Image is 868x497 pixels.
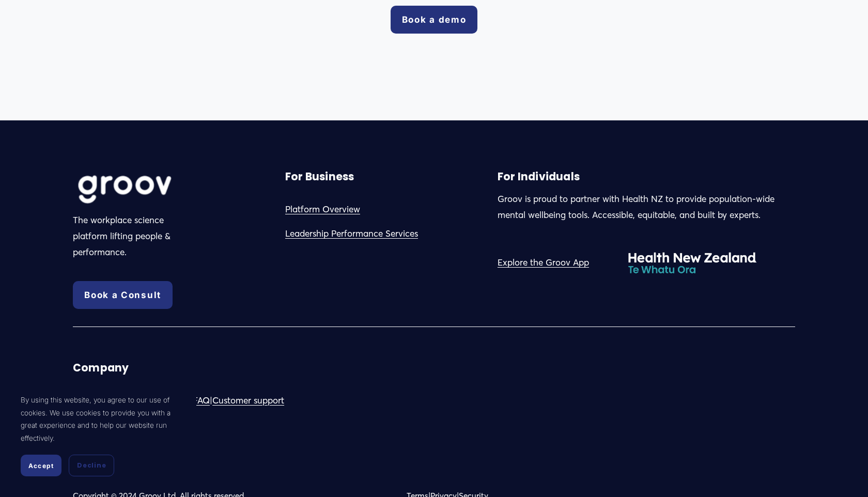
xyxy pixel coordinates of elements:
strong: For Individuals [498,169,580,184]
p: | | | | [73,393,431,409]
p: Groov is proud to partner with Health NZ to provide population-wide mental wellbeing tools. Acces... [498,191,795,223]
a: Book a Consult [73,281,173,309]
p: By using this website, you agree to our use of cookies. We use cookies to provide you with a grea... [21,394,186,444]
a: Customer support [212,393,284,409]
span: Accept [28,462,54,470]
strong: For Business [285,169,354,184]
a: Leadership Performance Services [285,226,418,242]
section: Cookie banner [10,383,196,487]
span: Decline [77,461,106,470]
strong: Company [73,361,129,375]
p: The workplace science platform lifting people & performance. [73,212,189,260]
button: Accept [21,455,61,476]
a: Platform Overview [285,201,360,218]
button: Decline [69,455,114,476]
a: Book a demo [391,6,478,34]
a: Explore the Groov App [498,255,589,271]
a: FAQ [193,393,210,409]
